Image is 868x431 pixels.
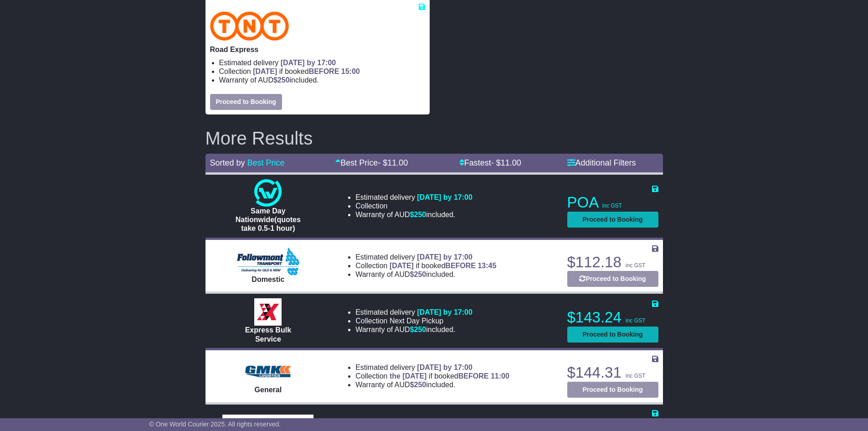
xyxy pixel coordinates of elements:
span: General [255,386,282,394]
img: GMK Logistics: General [241,358,295,385]
p: $112.18 [567,253,658,271]
span: 15:00 [341,68,360,75]
span: [DATE] [390,262,414,270]
li: Collection [355,261,496,270]
span: Sorted by [210,158,245,167]
button: Proceed to Booking [567,212,658,228]
span: if booked [390,372,509,380]
button: Proceed to Booking [567,327,658,343]
li: Warranty of AUD included. [355,380,509,389]
span: $ [410,270,426,278]
li: Estimated delivery [219,58,425,67]
span: [DATE] by 17:00 [417,308,473,316]
span: - $ [378,158,408,167]
a: Best Price [247,158,285,167]
li: Warranty of AUD included. [355,270,496,279]
span: 250 [414,270,426,278]
li: Estimated delivery [355,253,496,261]
span: Domestic [252,275,284,283]
span: 11:00 [491,372,509,380]
span: the [DATE] [390,372,426,380]
p: POA [567,193,658,212]
span: BEFORE [458,372,489,380]
span: [DATE] [253,68,277,75]
img: Border Express: Express Bulk Service [254,298,282,326]
span: 250 [414,381,426,389]
li: Collection [355,202,473,210]
img: TNT Domestic: Road Express [210,11,289,41]
span: $ [273,76,290,84]
span: inc GST [626,373,645,379]
button: Proceed to Booking [567,382,658,398]
span: 11.00 [501,158,521,167]
span: 250 [277,76,290,84]
p: $143.24 [567,308,658,327]
li: Warranty of AUD included. [355,325,473,334]
li: Collection [219,67,425,76]
li: Collection [355,372,509,380]
li: Estimated delivery [355,193,473,202]
span: [DATE] by 17:00 [417,193,473,201]
span: Same Day Nationwide(quotes take 0.5-1 hour) [236,207,301,232]
span: © One World Courier 2025. All rights reserved. [149,421,281,428]
span: BEFORE [309,68,339,75]
span: $ [410,381,426,389]
span: Express Bulk Service [245,326,291,343]
p: $144.31 [567,363,658,382]
li: Collection [355,317,473,325]
a: Fastest- $11.00 [459,158,521,167]
span: if booked [390,262,496,270]
li: Warranty of AUD included. [219,76,425,84]
span: [DATE] by 17:00 [417,253,473,261]
span: inc GST [602,203,622,209]
span: 250 [414,326,426,333]
span: if booked [253,68,360,75]
span: 11.00 [387,158,408,167]
span: $ [410,211,426,218]
li: Warranty of AUD included. [355,210,473,219]
span: [DATE] by 17:00 [417,363,473,371]
span: inc GST [626,262,645,269]
span: Next Day Pickup [390,317,443,325]
a: Additional Filters [567,158,636,167]
li: Estimated delivery [355,363,509,372]
span: - $ [491,158,521,167]
span: $ [410,326,426,333]
li: Estimated delivery [355,417,473,426]
li: Estimated delivery [355,308,473,317]
img: Followmont Transport: Domestic [237,248,299,275]
h2: More Results [205,128,663,148]
a: Best Price- $11.00 [335,158,408,167]
p: Road Express [210,45,425,54]
span: 250 [414,211,426,218]
span: inc GST [626,317,645,324]
button: Proceed to Booking [210,94,282,110]
span: [DATE] by 17:00 [281,59,336,67]
button: Proceed to Booking [567,271,658,287]
span: BEFORE [445,262,476,270]
span: [DATE] by 17:00 [417,418,473,426]
span: 13:45 [478,262,496,270]
img: One World Courier: Same Day Nationwide(quotes take 0.5-1 hour) [254,179,282,207]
